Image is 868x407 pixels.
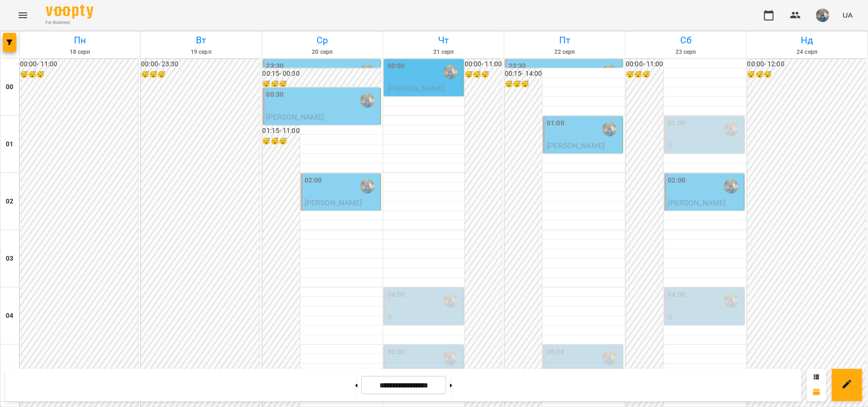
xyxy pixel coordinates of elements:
[724,122,738,136] img: Оладько Марія
[142,48,260,57] h6: 19 серп
[505,69,542,79] h6: 00:15 - 14:00
[668,312,742,323] p: 0
[509,61,526,71] label: 23:30
[360,65,375,79] img: Оладько Марія
[263,126,300,136] h6: 01:15 - 11:00
[388,323,461,346] p: індивід МА 45 хв ([PERSON_NAME])
[668,152,742,174] p: індивід МА 45 хв ([PERSON_NAME])
[626,70,663,80] h6: 😴😴😴
[627,33,745,48] h6: Сб
[602,65,617,79] img: Оладько Марія
[46,20,93,26] span: For Business
[388,290,405,300] label: 04:00
[263,136,300,147] h6: 😴😴😴
[443,294,458,308] img: Оладько Марія
[668,209,742,220] p: індивід МА 45 хв
[816,9,829,22] img: de1e453bb906a7b44fa35c1e57b3518e.jpg
[747,59,866,70] h6: 00:00 - 12:00
[266,112,324,122] span: [PERSON_NAME]
[748,33,866,48] h6: Нд
[506,33,623,48] h6: Пт
[547,141,604,150] span: [PERSON_NAME]
[388,94,461,106] p: індивід МА 45 хв
[142,33,260,48] h6: Вт
[465,70,502,80] h6: 😴😴😴
[305,175,322,186] label: 02:00
[602,351,617,365] img: Оладько Марія
[443,65,458,79] img: Оладько Марія
[385,48,502,57] h6: 21 серп
[724,179,738,193] img: Оладько Марія
[748,48,866,57] h6: 24 серп
[266,61,284,71] label: 23:30
[668,323,742,346] p: індивід МА 45 хв ([PERSON_NAME])
[388,61,405,71] label: 00:00
[505,79,542,90] h6: 😴😴😴
[668,290,686,300] label: 04:00
[506,48,623,57] h6: 22 серп
[360,179,375,193] img: Оладько Марія
[46,5,93,19] img: Voopty Logo
[602,122,617,136] img: Оладько Марія
[305,209,378,220] p: індивід шч 45 хв
[668,140,742,152] p: 0
[388,312,461,323] p: 0
[668,175,686,186] label: 02:00
[6,139,13,150] h6: 01
[388,347,405,357] label: 05:00
[668,118,686,129] label: 01:00
[6,254,13,264] h6: 03
[360,93,375,108] img: Оладько Марія
[21,48,139,57] h6: 18 серп
[668,198,726,207] span: [PERSON_NAME]
[305,198,362,207] span: [PERSON_NAME]
[20,70,138,80] h6: 😴😴😴
[20,59,138,70] h6: 00:00 - 11:00
[465,59,502,70] h6: 00:00 - 11:00
[626,59,663,70] h6: 00:00 - 11:00
[6,196,13,207] h6: 02
[141,59,259,70] h6: 00:00 - 23:30
[839,6,857,24] button: UA
[724,294,738,308] img: Оладько Марія
[266,90,284,100] label: 00:30
[547,347,564,357] label: 05:00
[6,311,13,321] h6: 04
[11,4,34,27] button: Menu
[141,70,259,80] h6: 😴😴😴
[627,48,745,57] h6: 23 серп
[547,118,564,129] label: 01:00
[385,33,502,48] h6: Чт
[547,152,621,163] p: індивід шч 45 хв
[263,69,381,79] h6: 00:15 - 00:30
[266,123,378,134] p: індивід шч 45 хв
[6,82,13,92] h6: 00
[747,70,866,80] h6: 😴😴😴
[263,79,381,90] h6: 😴😴😴
[388,84,445,93] span: [PERSON_NAME]
[264,33,381,48] h6: Ср
[264,48,381,57] h6: 20 серп
[443,351,458,365] img: Оладько Марія
[21,33,139,48] h6: Пн
[843,10,853,20] span: UA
